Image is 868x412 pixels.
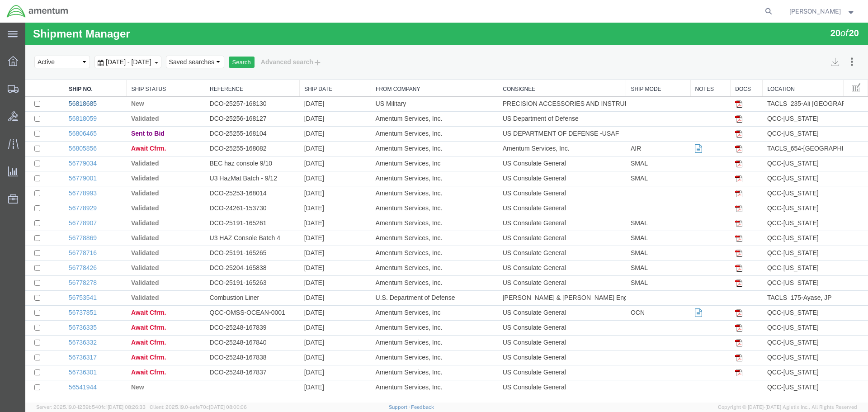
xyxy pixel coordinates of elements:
[737,358,818,373] td: QCC-[US_STATE]
[106,316,141,323] span: Await Cfrm.
[477,63,596,71] a: Consignee
[274,179,346,194] td: [DATE]
[473,179,601,194] td: US Consulate General
[274,343,346,358] td: [DATE]
[180,343,274,358] td: DCO-25248-167837
[473,283,601,298] td: US Consulate General
[150,404,247,410] span: Client: 2025.19.0-aefe70c
[473,74,601,89] td: PRECISION ACCESSORIES AND INSTRUMENTS
[106,242,133,249] span: Validated
[274,134,346,149] td: [DATE]
[274,89,346,104] td: [DATE]
[106,122,141,129] span: Await Cfrm.
[737,57,818,74] th: Location
[274,164,346,179] td: [DATE]
[36,404,146,410] span: Server: 2025.19.0-1259b540fc1
[601,253,665,268] td: SMAL
[346,313,473,328] td: Amentum Services, Inc.
[101,57,180,74] th: Ship Status
[737,208,818,223] td: QCC-[US_STATE]
[473,208,601,223] td: US Consulate General
[274,283,346,298] td: [DATE]
[601,238,665,253] td: SMAL
[473,238,601,253] td: US Consulate General
[180,268,274,283] td: Combustion Liner
[180,179,274,194] td: DCO-24261-153730
[737,194,818,208] td: QCC-[US_STATE]
[742,63,813,71] a: Location
[346,194,473,208] td: Amentum Services, Inc.
[184,63,269,71] a: Reference
[106,256,133,264] span: Validated
[473,343,601,358] td: US Consulate General
[180,223,274,238] td: DCO-25191-165265
[346,343,473,358] td: Amentum Services, Inc.
[106,227,133,234] span: Validated
[274,328,346,343] td: [DATE]
[473,57,601,74] th: Consignee
[180,298,274,313] td: DCO-25248-167839
[710,167,717,175] img: pdf.gif
[106,271,133,279] span: Validated
[106,361,119,368] span: New
[25,23,868,403] iframe: FS Legacy Container
[180,313,274,328] td: DCO-25248-167840
[473,149,601,164] td: US Consulate General
[346,149,473,164] td: Amentum Services, Inc.
[180,283,274,298] td: QCC-OMSS-OCEAN-0001
[710,212,717,219] img: pdf.gif
[43,197,71,204] a: 56778907
[789,6,856,17] button: [PERSON_NAME]
[473,194,601,208] td: US Consulate General
[106,152,133,159] span: Validated
[710,227,717,234] img: pdf.gif
[43,286,71,294] a: 56737851
[274,194,346,208] td: [DATE]
[473,164,601,179] td: US Consulate General
[737,328,818,343] td: QCC-[US_STATE]
[274,119,346,134] td: [DATE]
[710,197,717,204] img: pdf.gif
[274,238,346,253] td: [DATE]
[473,328,601,343] td: US Consulate General
[670,63,701,71] a: Notes
[43,361,71,368] a: 56541944
[180,253,274,268] td: DCO-25191-165263
[710,317,717,324] img: pdf.gif
[180,104,274,119] td: DCO-25255-168104
[350,63,468,71] a: From Company
[39,57,101,74] th: Ship No.
[346,298,473,313] td: Amentum Services, Inc.
[106,137,133,144] span: Validated
[346,104,473,119] td: Amentum Services, Inc.
[710,123,717,130] img: pdf.gif
[710,346,717,354] img: pdf.gif
[106,286,141,294] span: Await Cfrm.
[601,223,665,238] td: SMAL
[737,134,818,149] td: QCC-[US_STATE]
[43,137,71,144] a: 56779034
[229,32,303,47] button: Advanced search
[346,119,473,134] td: Amentum Services, Inc.
[43,256,71,264] a: 56778278
[203,34,229,46] button: Search
[710,137,717,145] img: pdf.gif
[473,104,601,119] td: US DEPARTMENT OF DEFENSE -USAF
[737,238,818,253] td: QCC-[US_STATE]
[346,253,473,268] td: Amentum Services, Inc.
[180,57,274,74] th: Reference
[473,313,601,328] td: US Consulate General
[601,194,665,208] td: SMAL
[737,298,818,313] td: QCC-[US_STATE]
[180,134,274,149] td: BEC haz console 9/10
[106,331,141,338] span: Await Cfrm.
[710,78,717,85] img: pdf.gif
[601,208,665,223] td: SMAL
[180,74,274,89] td: DCO-25257-168130
[718,403,857,411] span: Copyright © [DATE]-[DATE] Agistix Inc., All Rights Reserved
[106,197,133,204] span: Validated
